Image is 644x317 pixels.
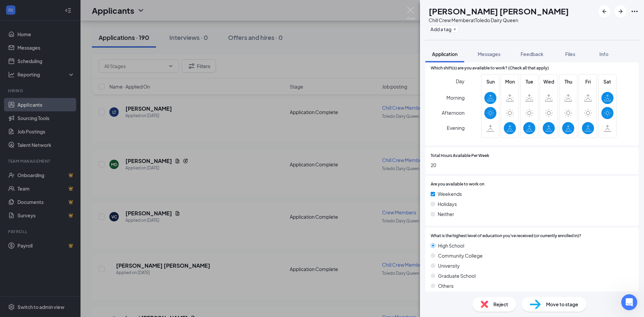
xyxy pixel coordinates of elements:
[523,78,535,85] span: Tue
[546,301,578,308] span: Move to stage
[89,226,112,231] span: Messages
[484,78,496,85] span: Sun
[429,25,459,33] button: PlusAdd a tag
[521,51,543,57] span: Feedback
[621,294,637,310] iframe: Intercom live chat
[616,7,625,15] svg: ArrowRight
[429,17,569,23] div: Chill Crew Member at Toledo Dairy Queen
[431,181,484,188] span: Are you available to work on
[614,5,627,17] button: ArrowRight
[67,209,134,236] button: Messages
[432,51,458,57] span: Application
[26,226,41,231] span: Home
[438,210,454,218] span: Neither
[493,301,508,308] span: Reject
[429,5,569,17] h1: [PERSON_NAME] [PERSON_NAME]
[438,282,453,289] span: Others
[431,161,633,169] span: 20
[582,78,594,85] span: Fri
[438,242,464,249] span: High School
[438,190,462,198] span: Weekends
[456,77,465,85] span: Day
[13,48,121,59] p: Hi Toledo 👋
[446,92,465,104] span: Morning
[78,11,92,24] img: Profile image for Jonah
[543,78,555,85] span: Wed
[115,11,127,23] div: Close
[478,51,500,57] span: Messages
[431,65,549,71] span: Which shift(s) are you available to work? (Check all that apply)
[599,51,608,57] span: Info
[14,92,112,99] div: We typically reply in under a minute
[438,252,483,259] span: Community College
[14,85,112,92] div: Send us a message
[598,5,610,17] button: ArrowLeftNew
[442,107,465,119] span: Afternoon
[66,11,79,24] img: Profile image for Leo
[431,153,489,159] span: Total Hours Available Per Week
[438,262,460,269] span: University
[600,7,608,15] svg: ArrowLeftNew
[453,27,457,31] svg: Plus
[562,78,574,85] span: Thu
[13,59,121,70] p: How can we help?
[565,51,575,57] span: Files
[438,272,476,279] span: Graduate School
[91,11,105,24] img: Profile image for Joel
[13,14,52,22] img: logo
[631,7,639,15] svg: Ellipses
[438,200,457,208] span: Holidays
[431,233,581,239] span: What is the highest level of education you've received (or currently enrolled in)?
[504,78,516,85] span: Mon
[447,122,465,134] span: Evening
[601,78,613,85] span: Sat
[7,79,127,104] div: Send us a messageWe typically reply in under a minute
